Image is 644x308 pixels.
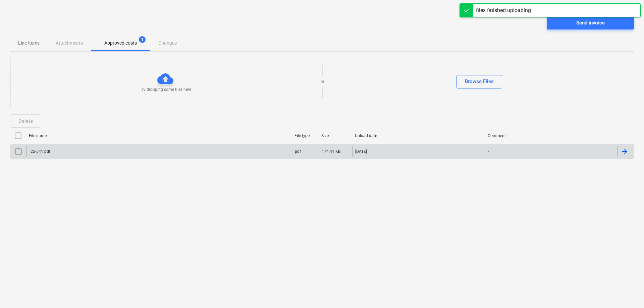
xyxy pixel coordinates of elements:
[29,133,289,138] div: File name
[295,149,301,154] div: pdf
[140,87,191,93] p: Try dropping some files here
[321,133,350,138] div: Size
[18,40,40,47] p: Line-items
[547,16,634,29] button: Send invoice
[322,149,340,154] div: 174.41 KB
[476,6,531,14] div: files finished uploading
[355,149,367,154] div: [DATE]
[294,133,316,138] div: File type
[355,133,482,138] div: Upload date
[139,36,146,43] span: 1
[30,149,50,154] div: 25-541.pdf
[488,149,489,154] div: -
[465,77,494,86] div: Browse Files
[10,57,635,106] div: Try dropping some files hereorBrowse Files
[321,79,324,84] p: or
[457,75,502,88] button: Browse Files
[488,133,615,138] div: Comment
[576,18,605,27] div: Send invoice
[104,40,137,47] p: Approved costs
